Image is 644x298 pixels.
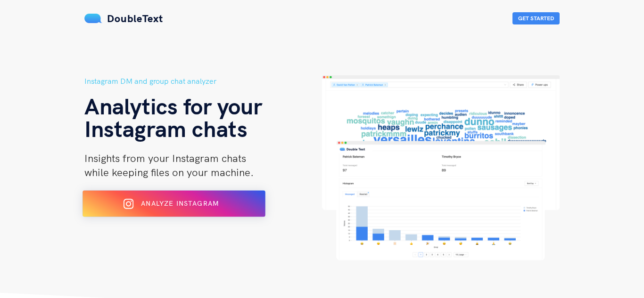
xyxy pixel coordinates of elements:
[84,166,254,179] span: while keeping files on your machine.
[107,12,163,25] span: DoubleText
[322,75,560,260] img: hero
[84,152,246,165] span: Insights from your Instagram chats
[83,191,265,217] button: Analyze Instagram
[84,203,264,211] a: Analyze Instagram
[84,92,262,120] span: Analytics for your
[84,14,102,23] img: mS3x8y1f88AAAAABJRU5ErkJggg==
[84,114,248,143] span: Instagram chats
[84,12,163,25] a: DoubleText
[84,75,322,87] h5: Instagram DM and group chat analyzer
[141,199,219,208] span: Analyze Instagram
[512,12,560,24] button: Get Started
